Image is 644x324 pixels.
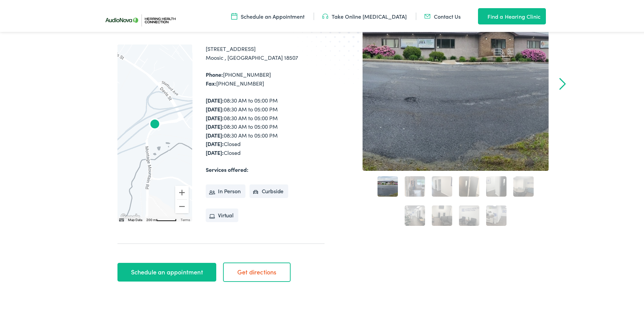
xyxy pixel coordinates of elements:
[223,261,291,280] a: Get directions
[206,147,224,155] strong: [DATE]:
[424,11,461,19] a: Contact Us
[231,11,305,19] a: Schedule an Appointment
[322,11,407,19] a: Take Online [MEDICAL_DATA]
[459,204,479,224] a: 9
[128,216,142,221] button: Map Data
[424,11,430,19] img: utility icon
[206,95,224,103] strong: [DATE]:
[117,262,216,281] a: Schedule an appointment
[231,11,237,19] img: utility icon
[486,175,507,195] a: 5
[559,76,566,89] a: Next
[206,207,238,221] li: Virtual
[119,211,142,220] a: Open this area in Google Maps (opens a new window)
[459,175,479,195] a: 4
[146,217,156,220] span: 200 m
[206,69,325,86] div: [PHONE_NUMBER] [PHONE_NUMBER]
[181,217,190,220] a: Terms
[322,11,328,19] img: utility icon
[147,115,163,132] div: AudioNova
[405,175,425,195] a: 2
[119,211,142,220] img: Google
[206,43,325,60] div: [STREET_ADDRESS] Moosic , [GEOGRAPHIC_DATA] 18507
[206,78,216,86] strong: Fax:
[119,216,124,221] button: Keyboard shortcuts
[175,198,189,212] button: Zoom out
[206,113,224,120] strong: [DATE]:
[478,7,546,23] a: Find a Hearing Clinic
[432,175,452,195] a: 3
[513,175,534,195] a: 6
[405,204,425,224] a: 7
[206,121,224,129] strong: [DATE]:
[206,164,249,172] strong: Services offered:
[486,204,507,224] a: 10
[206,104,224,111] strong: [DATE]:
[144,215,179,220] button: Map Scale: 200 m per 56 pixels
[206,69,223,77] strong: Phone:
[206,95,325,156] div: 08:30 AM to 05:00 PM 08:30 AM to 05:00 PM 08:30 AM to 05:00 PM 08:30 AM to 05:00 PM 08:30 AM to 0...
[250,183,289,197] li: Curbside
[378,175,398,195] a: 1
[206,183,245,197] li: In Person
[206,130,224,138] strong: [DATE]:
[206,139,224,146] strong: [DATE]:
[432,204,452,224] a: 8
[478,11,484,19] img: utility icon
[175,184,189,198] button: Zoom in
